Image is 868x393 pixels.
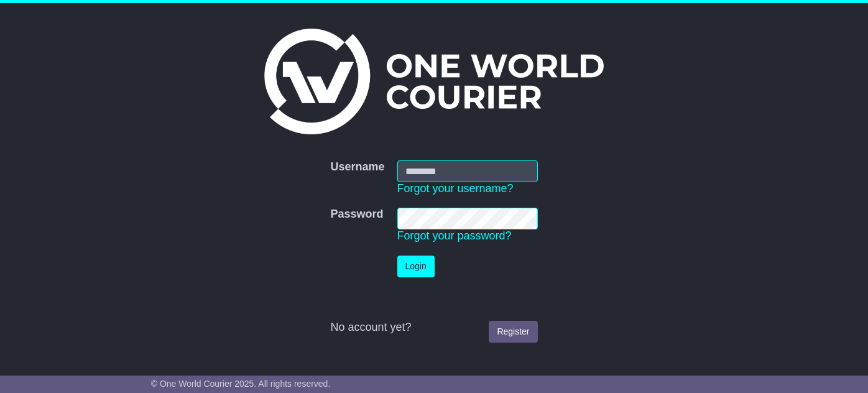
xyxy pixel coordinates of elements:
[330,208,383,221] label: Password
[397,182,514,195] a: Forgot your username?
[489,321,537,343] a: Register
[397,256,435,277] button: Login
[330,321,537,335] div: No account yet?
[397,229,512,242] a: Forgot your password?
[330,160,384,174] label: Username
[151,379,331,389] span: © One World Courier 2025. All rights reserved.
[264,29,604,134] img: One World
